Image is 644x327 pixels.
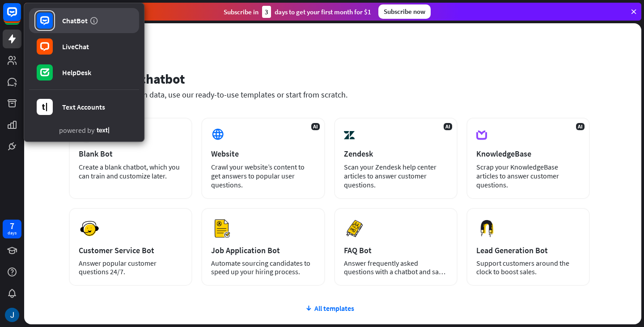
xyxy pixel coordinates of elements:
div: All templates [69,304,590,313]
div: Crawl your website’s content to get answers to popular user questions. [211,162,315,189]
div: Blank Bot [79,149,182,159]
span: AI [444,123,452,130]
div: Scan your Zendesk help center articles to answer customer questions. [344,162,448,189]
div: Scrap your KnowledgeBase articles to answer customer questions. [476,162,580,189]
div: KnowledgeBase [476,149,580,159]
div: Website [211,149,315,159]
div: FAQ Bot [344,245,448,255]
div: days [8,230,17,236]
div: Automate sourcing candidates to speed up your hiring process. [211,259,315,276]
div: 3 [262,6,271,18]
div: Answer popular customer questions 24/7. [79,259,182,276]
div: Lead Generation Bot [476,245,580,255]
div: Create a blank chatbot, which you can train and customize later. [79,162,182,180]
div: Job Application Bot [211,245,315,255]
span: AI [576,123,585,130]
div: Customer Service Bot [79,245,182,255]
div: Subscribe in days to get your first month for $1 [224,6,371,18]
div: Zendesk [344,149,448,159]
div: Subscribe now [378,4,431,19]
a: 7 days [3,220,21,238]
div: 7 [10,222,14,230]
div: Support customers around the clock to boost sales. [476,259,580,276]
button: Open LiveChat chat widget [7,4,34,30]
div: Set up your chatbot [69,70,590,87]
div: Answer frequently asked questions with a chatbot and save your time. [344,259,448,276]
div: Train your chatbot with data, use our ready-to-use templates or start from scratch. [69,89,590,100]
span: AI [311,123,320,130]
